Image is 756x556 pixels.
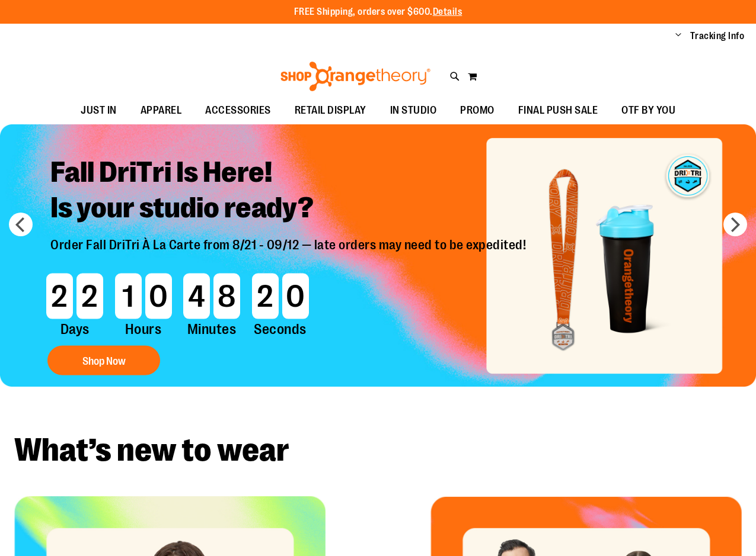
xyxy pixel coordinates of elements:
[390,97,437,124] span: IN STUDIO
[42,145,538,237] h2: Fall DriTri Is Here! Is your studio ready?
[42,237,538,267] p: Order Fall DriTri À La Carte from 8/21 - 09/12 — late orders may need to be expedited!
[675,30,681,42] button: Account menu
[9,213,33,236] button: prev
[81,97,117,124] span: JUST IN
[723,213,747,236] button: next
[378,97,449,124] a: IN STUDIO
[252,274,279,319] span: 2
[295,97,366,124] span: RETAIL DISPLAY
[129,97,194,124] a: APPAREL
[690,30,745,43] a: Tracking Info
[433,7,462,17] a: Details
[42,145,538,381] a: Fall DriTri Is Here!Is your studio ready? Order Fall DriTri À La Carte from 8/21 - 09/12 — late o...
[76,274,103,319] span: 2
[518,97,598,124] span: FINAL PUSH SALE
[69,97,129,124] a: JUST IN
[47,345,160,375] button: Shop Now
[193,97,283,124] a: ACCESSORIES
[46,274,73,319] span: 2
[621,97,675,124] span: OTF BY YOU
[145,274,172,319] span: 0
[183,274,210,319] span: 4
[141,97,182,124] span: APPAREL
[181,319,242,339] span: Minutes
[282,274,309,319] span: 0
[294,5,462,19] p: FREE Shipping, orders over $600.
[115,274,142,319] span: 1
[44,319,105,339] span: Days
[448,97,506,124] a: PROMO
[610,97,687,124] a: OTF BY YOU
[205,97,271,124] span: ACCESSORIES
[14,434,742,467] h2: What’s new to wear
[279,62,432,91] img: Shop Orangetheory
[460,97,495,124] span: PROMO
[113,319,174,339] span: Hours
[213,274,240,319] span: 8
[506,97,610,124] a: FINAL PUSH SALE
[283,97,378,124] a: RETAIL DISPLAY
[250,319,311,339] span: Seconds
